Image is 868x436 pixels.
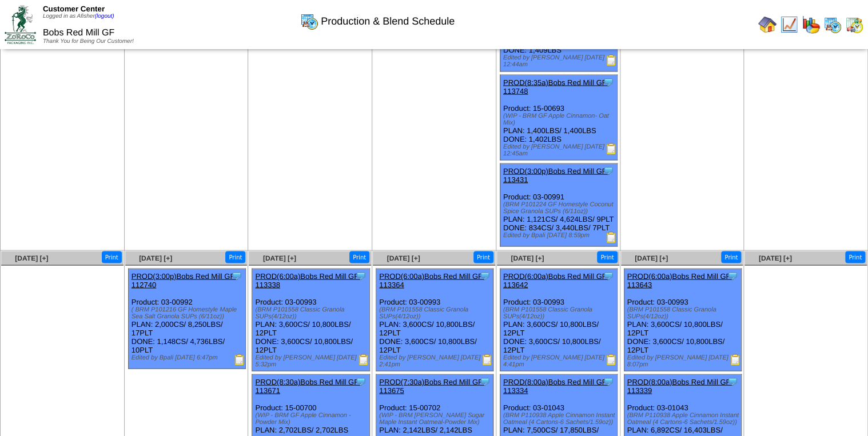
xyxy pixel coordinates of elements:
img: Tooltip [603,165,614,176]
div: Edited by Bpali [DATE] 8:59pm [503,231,617,238]
span: Production & Blend Schedule [321,15,455,27]
a: [DATE] [+] [387,254,420,262]
img: graph.gif [802,15,820,34]
button: Print [721,251,741,263]
div: (WIP - BRM GF Apple Cinnamon - Powder Mix) [255,411,369,425]
img: ZoRoCo_Logo(Green%26Foil)%20jpg.webp [5,5,36,43]
a: PROD(8:35a)Bobs Red Mill GF-113748 [503,78,609,95]
a: PROD(7:30a)Bobs Red Mill GF-113675 [379,377,485,394]
div: Edited by [PERSON_NAME] [DATE] 8:07pm [627,354,741,367]
div: Product: 03-00993 PLAN: 3,600CS / 10,800LBS / 12PLT DONE: 3,600CS / 10,800LBS / 12PLT [252,269,369,371]
img: Tooltip [479,270,491,281]
a: [DATE] [+] [15,254,48,262]
img: Tooltip [355,375,367,387]
a: PROD(6:00a)Bobs Red Mill GF-113338 [255,271,361,289]
div: Product: 03-00993 PLAN: 3,600CS / 10,800LBS / 12PLT DONE: 3,600CS / 10,800LBS / 12PLT [624,269,741,371]
img: Tooltip [727,375,738,387]
button: Print [349,251,369,263]
div: Product: 03-00992 PLAN: 2,000CS / 8,250LBS / 17PLT DONE: 1,148CS / 4,736LBS / 10PLT [128,269,245,369]
img: Tooltip [603,76,614,87]
a: PROD(6:00a)Bobs Red Mill GF-113643 [627,271,733,289]
div: (BRM P101558 Classic Granola SUPs(4/12oz)) [503,306,617,319]
img: Production Report [606,231,617,243]
a: PROD(8:00a)Bobs Red Mill GF-113334 [503,377,609,394]
a: [DATE] [+] [263,254,296,262]
img: Tooltip [231,270,242,281]
div: (WIP - BRM GF Apple Cinnamon- Oat Mix) [503,112,617,126]
img: Tooltip [603,375,614,387]
div: Product: 15-00693 PLAN: 1,400LBS / 1,400LBS DONE: 1,402LBS [500,75,617,160]
button: Print [597,251,617,263]
div: Product: 03-00993 PLAN: 3,600CS / 10,800LBS / 12PLT DONE: 3,600CS / 10,800LBS / 12PLT [376,269,493,371]
a: [DATE] [+] [139,254,172,262]
div: Product: 03-00991 PLAN: 1,121CS / 4,624LBS / 9PLT DONE: 834CS / 3,440LBS / 7PLT [500,163,617,246]
a: PROD(6:00a)Bobs Red Mill GF-113642 [503,271,609,289]
a: PROD(8:00a)Bobs Red Mill GF-113339 [627,377,733,394]
a: [DATE] [+] [511,254,544,262]
img: Production Report [730,354,741,365]
img: Tooltip [603,270,614,281]
span: Customer Center [43,5,105,13]
img: Tooltip [727,270,738,281]
div: Product: 03-00993 PLAN: 3,600CS / 10,800LBS / 12PLT DONE: 3,600CS / 10,800LBS / 12PLT [500,269,617,371]
img: calendarinout.gif [845,15,863,34]
img: line_graph.gif [780,15,798,34]
img: Tooltip [479,375,491,387]
img: Production Report [606,54,617,66]
img: calendarprod.gif [300,12,318,30]
button: Print [225,251,245,263]
a: [DATE] [+] [759,254,792,262]
img: Production Report [234,354,245,365]
a: PROD(8:30a)Bobs Red Mill GF-113671 [255,377,361,394]
img: Production Report [481,354,493,365]
a: PROD(6:00a)Bobs Red Mill GF-113364 [379,271,485,289]
div: (BRM P101558 Classic Granola SUPs(4/12oz)) [627,306,741,319]
span: Bobs Red Mill GF [43,28,114,38]
div: (BRM P110938 Apple Cinnamon Instant Oatmeal (4 Cartons-6 Sachets/1.59oz)) [503,411,617,425]
div: Edited by [PERSON_NAME] [DATE] 5:32pm [255,354,369,367]
div: (BRM P101558 Classic Granola SUPs(4/12oz)) [255,306,369,319]
a: PROD(3:00p)Bobs Red Mill GF-113431 [503,166,609,183]
a: [DATE] [+] [635,254,668,262]
div: (BRM P101558 Classic Granola SUPs(4/12oz)) [379,306,493,319]
div: Edited by [PERSON_NAME] [DATE] 12:44am [503,54,617,68]
button: Print [473,251,493,263]
span: Logged in as Afisher [43,13,114,19]
div: (BRM P101224 GF Homestyle Coconut Spice Granola SUPs (6/11oz)) [503,201,617,214]
span: Thank You for Being Our Customer! [43,38,134,45]
div: ( BRM P101216 GF Homestyle Maple Sea Salt Granola SUPs (6/11oz)) [132,306,245,319]
a: (logout) [95,13,114,19]
div: Edited by [PERSON_NAME] [DATE] 2:41pm [379,354,493,367]
button: Print [102,251,122,263]
img: Tooltip [355,270,367,281]
div: Edited by [PERSON_NAME] [DATE] 4:41pm [503,354,617,367]
img: Production Report [606,354,617,365]
div: (WIP - BRM [PERSON_NAME] Sugar Maple Instant Oatmeal-Powder Mix) [379,411,493,425]
div: Edited by [PERSON_NAME] [DATE] 12:45am [503,143,617,157]
img: home.gif [758,15,777,34]
div: Edited by Bpali [DATE] 6:47pm [132,354,245,361]
img: Production Report [606,143,617,154]
button: Print [845,251,865,263]
img: Production Report [358,354,369,365]
img: calendarprod.gif [823,15,842,34]
a: PROD(3:00p)Bobs Red Mill GF-112740 [132,271,237,289]
div: (BRM P110938 Apple Cinnamon Instant Oatmeal (4 Cartons-6 Sachets/1.59oz)) [627,411,741,425]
